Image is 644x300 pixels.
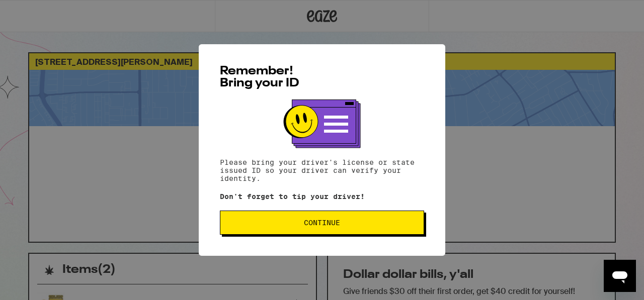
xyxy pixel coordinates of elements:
span: Remember! Bring your ID [220,65,299,89]
iframe: Button to launch messaging window [604,260,636,292]
p: Don't forget to tip your driver! [220,192,424,201]
p: Please bring your driver's license or state issued ID so your driver can verify your identity. [220,158,424,182]
button: Continue [220,211,424,235]
span: Continue [304,219,340,226]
